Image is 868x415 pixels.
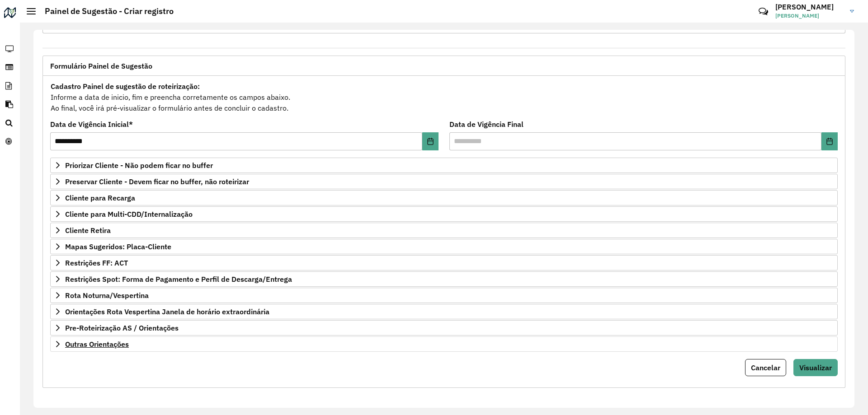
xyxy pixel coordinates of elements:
a: Mapas Sugeridos: Placa-Cliente [50,239,838,254]
button: Cancelar [745,359,786,376]
strong: Cadastro Painel de sugestão de roteirização: [51,82,200,91]
span: Pre-Roteirização AS / Orientações [65,324,179,331]
span: Preservar Cliente - Devem ficar no buffer, não roteirizar [65,178,249,185]
a: Orientações Rota Vespertina Janela de horário extraordinária [50,304,838,319]
a: Restrições FF: ACT [50,255,838,270]
button: Choose Date [821,132,838,150]
a: Priorizar Cliente - Não podem ficar no buffer [50,158,838,173]
span: Priorizar Cliente - Não podem ficar no buffer [65,162,213,169]
span: Formulário Painel de Sugestão [50,62,152,70]
a: Pre-Roteirização AS / Orientações [50,320,838,336]
a: Cliente Retira [50,223,838,238]
button: Choose Date [422,132,439,150]
a: Preservar Cliente - Devem ficar no buffer, não roteirizar [50,174,838,189]
span: Restrições FF: ACT [65,259,128,266]
a: Contato Rápido [754,2,773,21]
label: Data de Vigência Inicial [50,119,133,130]
a: Cliente para Multi-CDD/Internalização [50,206,838,222]
a: Cliente para Recarga [50,190,838,205]
span: Cliente para Multi-CDD/Internalização [65,210,193,218]
span: Restrições Spot: Forma de Pagamento e Perfil de Descarga/Entrega [65,275,292,283]
span: Cancelar [751,363,780,372]
a: Restrições Spot: Forma de Pagamento e Perfil de Descarga/Entrega [50,271,838,287]
h3: [PERSON_NAME] [775,3,843,11]
span: Mapas Sugeridos: Placa-Cliente [65,243,171,250]
a: Rota Noturna/Vespertina [50,288,838,303]
span: Cliente Retira [65,227,111,234]
span: Rota Noturna/Vespertina [65,292,149,299]
span: Orientações Rota Vespertina Janela de horário extraordinária [65,308,269,315]
span: [PERSON_NAME] [775,12,843,20]
h2: Painel de Sugestão - Criar registro [36,6,174,16]
span: Visualizar [799,363,832,372]
span: Cliente para Recarga [65,194,135,201]
div: Informe a data de inicio, fim e preencha corretamente os campos abaixo. Ao final, você irá pré-vi... [50,80,838,114]
label: Data de Vigência Final [449,119,524,130]
span: Outras Orientações [65,340,129,348]
button: Visualizar [793,359,838,376]
a: Outras Orientações [50,336,838,352]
